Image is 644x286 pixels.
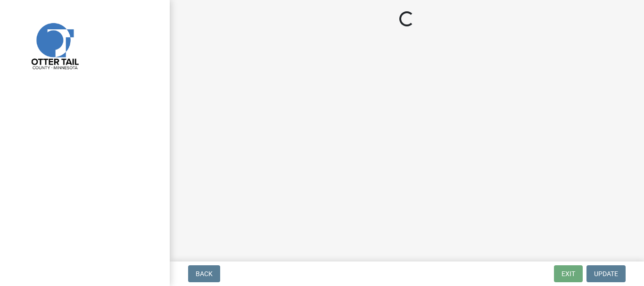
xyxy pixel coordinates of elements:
[594,270,618,278] span: Update
[554,265,583,282] button: Exit
[19,10,90,81] img: Otter Tail County, Minnesota
[188,265,220,282] button: Back
[196,270,213,278] span: Back
[586,265,626,282] button: Update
